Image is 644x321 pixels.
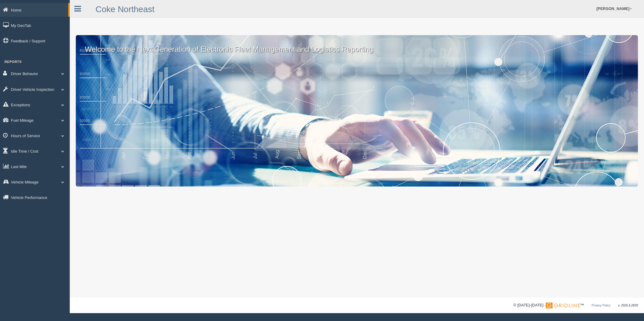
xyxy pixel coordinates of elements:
[76,35,638,55] p: Welcome to the Next Generation of Electronic Fleet Management and Logistics Reporting
[592,304,610,307] a: Privacy Policy
[546,303,580,309] img: Gridline
[618,304,638,307] span: v. 2025.6.2839
[513,302,638,309] div: © [DATE]-[DATE] - ™
[96,5,155,14] a: Coke Northeast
